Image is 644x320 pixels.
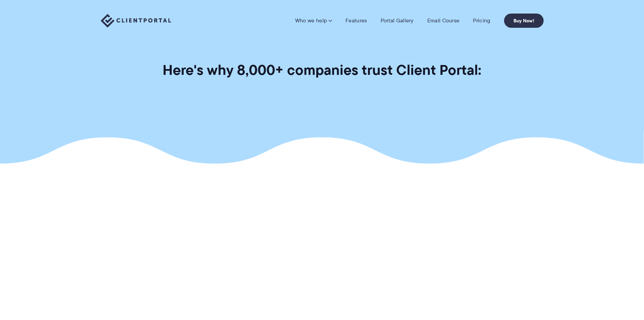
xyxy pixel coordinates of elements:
[163,61,481,79] h1: Here's why 8,000+ companies trust Client Portal:
[345,17,367,24] a: Features
[504,14,544,28] a: Buy Now!
[427,17,460,24] a: Email Course
[381,17,414,24] a: Portal Gallery
[473,17,490,24] a: Pricing
[295,17,332,24] a: Who we help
